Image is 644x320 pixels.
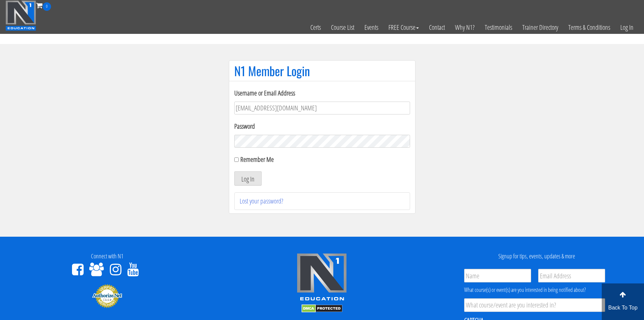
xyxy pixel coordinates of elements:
label: Remember Me [240,155,274,164]
a: Certs [305,11,326,44]
img: DMCA.com Protection Status [302,304,342,313]
a: Contact [424,11,450,44]
input: Email Address [538,269,605,282]
h1: N1 Member Login [234,64,410,78]
p: Back To Top [602,304,644,312]
button: Log In [234,171,262,186]
label: Password [234,121,410,131]
input: Name [464,269,531,282]
a: Why N1? [450,11,480,44]
a: Log In [615,11,639,44]
div: What course(s) or event(s) are you interested in being notified about? [464,286,605,294]
h4: Signup for tips, events, updates & more [434,253,639,260]
a: Terms & Conditions [563,11,615,44]
label: Username or Email Address [234,88,410,98]
a: Course List [326,11,359,44]
a: Lost your password? [240,196,283,206]
h4: Connect with N1 [5,253,210,260]
img: Authorize.Net Merchant - Click to Verify [92,284,122,308]
img: n1-education [5,0,36,31]
a: 0 [36,1,51,10]
input: What course/event are you interested in? [464,298,605,312]
img: n1-edu-logo [296,253,347,303]
a: Events [359,11,383,44]
span: 0 [43,2,51,11]
a: FREE Course [383,11,424,44]
a: Trainer Directory [517,11,563,44]
a: Testimonials [480,11,517,44]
